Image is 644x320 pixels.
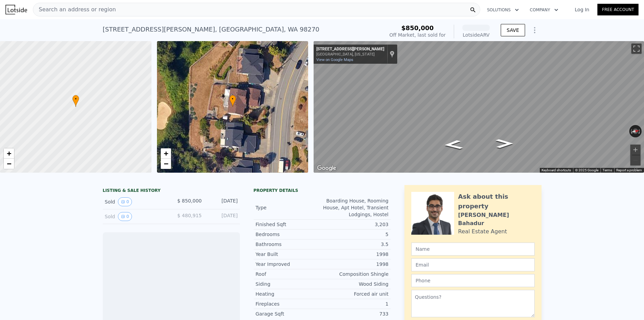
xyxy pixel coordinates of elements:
[7,159,11,168] span: −
[322,231,389,238] div: 5
[103,25,319,34] div: [STREET_ADDRESS][PERSON_NAME] , [GEOGRAPHIC_DATA] , WA 98270
[411,258,535,271] input: Email
[630,155,641,165] button: Zoom out
[256,281,322,287] div: Siding
[322,310,389,317] div: 733
[256,300,322,307] div: Fireplaces
[567,6,597,13] a: Log In
[314,41,644,173] div: Street View
[314,41,644,173] div: Map
[5,5,27,14] img: Lotside
[256,231,322,238] div: Bedrooms
[542,168,571,173] button: Keyboard shortcuts
[118,212,132,221] button: View historical data
[411,274,535,287] input: Phone
[256,310,322,317] div: Garage Sqft
[322,241,389,248] div: 3.5
[629,127,642,135] button: Reset the view
[389,32,446,38] div: Off Market, last sold for
[4,148,14,159] a: Zoom in
[256,241,322,248] div: Bathrooms
[163,149,168,158] span: +
[436,138,471,152] path: Go South, 72nd Dr NE
[254,188,391,193] div: Property details
[616,168,642,172] a: Report a problem
[316,58,353,62] a: View on Google Maps
[315,164,338,173] img: Google
[458,211,535,227] div: [PERSON_NAME] Bahadur
[630,145,641,155] button: Zoom in
[4,159,14,169] a: Zoom out
[207,212,238,221] div: [DATE]
[256,271,322,278] div: Roof
[603,168,612,172] a: Terms
[528,23,542,37] button: Show Options
[322,221,389,228] div: 3,203
[161,159,171,169] a: Zoom out
[575,168,598,172] span: © 2025 Google
[411,243,535,256] input: Name
[322,261,389,268] div: 1998
[207,197,238,206] div: [DATE]
[488,137,521,150] path: Go North, 72nd Dr NE
[501,24,525,36] button: SAVE
[458,227,507,236] div: Real Estate Agent
[638,125,642,137] button: Rotate clockwise
[177,198,202,204] span: $ 850,000
[322,197,389,218] div: Boarding House, Rooming House, Apt Hotel, Transient Lodgings, Hostel
[161,148,171,159] a: Zoom in
[597,4,639,15] a: Free Account
[229,96,236,102] span: •
[103,188,240,195] div: LISTING & SALE HISTORY
[629,125,633,137] button: Rotate counterclockwise
[315,164,338,173] a: Open this area in Google Maps (opens a new window)
[256,221,322,228] div: Finished Sqft
[401,24,434,32] span: $850,000
[229,95,236,107] div: •
[256,204,322,211] div: Type
[33,5,116,14] span: Search an address or region
[316,52,384,57] div: [GEOGRAPHIC_DATA], [US_STATE]
[316,47,384,52] div: [STREET_ADDRESS][PERSON_NAME]
[72,96,79,102] span: •
[256,261,322,268] div: Year Improved
[322,281,389,287] div: Wood Siding
[322,251,389,258] div: 1998
[256,251,322,258] div: Year Built
[105,197,166,206] div: Sold
[7,149,11,158] span: +
[163,159,168,168] span: −
[390,50,394,58] a: Show location on map
[322,271,389,278] div: Composition Shingle
[177,213,202,218] span: $ 480,915
[322,291,389,297] div: Forced air unit
[631,44,642,54] button: Toggle fullscreen view
[72,95,79,107] div: •
[118,197,132,206] button: View historical data
[482,4,524,16] button: Solutions
[458,192,535,211] div: Ask about this property
[462,32,490,38] div: Lotside ARV
[256,291,322,297] div: Heating
[524,4,564,16] button: Company
[105,212,166,221] div: Sold
[322,300,389,307] div: 1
